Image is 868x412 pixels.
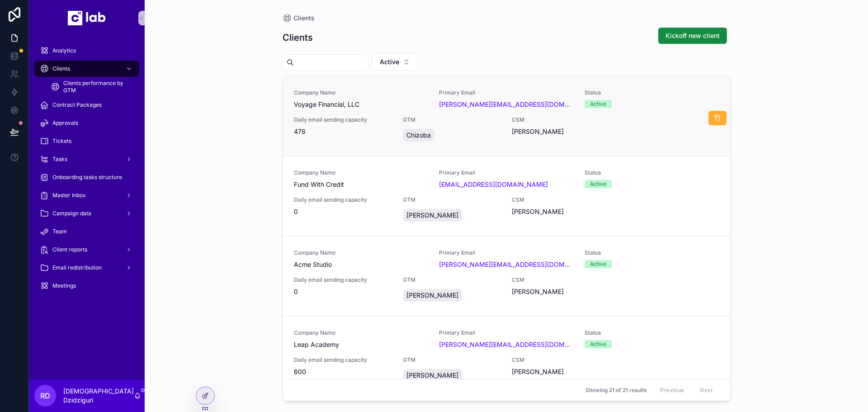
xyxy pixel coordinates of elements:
[658,28,727,44] button: Kickoff new client
[406,291,458,300] span: [PERSON_NAME]
[294,169,429,176] span: Company Name
[29,36,145,306] div: scrollable content
[283,14,315,23] a: Clients
[372,53,418,71] button: Select Button
[403,116,501,123] span: GTM
[406,371,458,380] span: [PERSON_NAME]
[585,169,683,176] span: Status
[52,192,86,199] span: Master Inbox
[294,356,392,364] span: Daily email sending capacity
[52,246,87,253] span: Client reports
[380,57,399,66] span: Active
[512,196,610,204] span: CSM
[585,89,683,96] span: Status
[52,101,102,109] span: Contract Packages
[52,174,122,181] span: Onboarding tasks structure
[439,89,574,96] span: Primary Email
[512,276,610,284] span: CSM
[34,61,139,77] a: Clients
[34,151,139,167] a: Tasks
[294,249,429,256] span: Company Name
[283,236,730,316] a: Company NameAcme StudioPrimary Email[PERSON_NAME][EMAIL_ADDRESS][DOMAIN_NAME]StatusActiveDaily em...
[34,187,139,204] a: Master Inbox
[52,264,102,271] span: Email redistribution
[68,11,106,25] img: App logo
[439,340,574,349] a: [PERSON_NAME][EMAIL_ADDRESS][DOMAIN_NAME]
[294,100,429,109] span: Voyage Financial, LLC
[52,156,67,163] span: Tasks
[34,205,139,222] a: Campaign data
[294,340,429,349] span: Leap Academy
[439,169,574,176] span: Primary Email
[294,116,392,123] span: Daily email sending capacity
[294,276,392,284] span: Daily email sending capacity
[34,43,139,59] a: Analytics
[52,228,67,235] span: Team
[512,207,564,216] span: [PERSON_NAME]
[283,31,313,44] h1: Clients
[406,211,458,220] span: [PERSON_NAME]
[512,367,564,376] span: [PERSON_NAME]
[52,210,91,217] span: Campaign data
[590,340,606,348] div: Active
[294,180,429,189] span: Fund With Credit
[34,97,139,113] a: Contract Packages
[34,115,139,131] a: Approvals
[52,119,78,127] span: Approvals
[590,100,606,108] div: Active
[294,287,392,296] span: 0
[439,249,574,256] span: Primary Email
[403,196,501,204] span: GTM
[294,196,392,204] span: Daily email sending capacity
[590,260,606,268] div: Active
[665,31,720,40] span: Kickoff new client
[439,180,548,189] a: [EMAIL_ADDRESS][DOMAIN_NAME]
[63,80,130,94] span: Clients performance by GTM
[439,329,574,336] span: Primary Email
[52,65,70,72] span: Clients
[294,127,392,136] span: 478
[293,14,315,23] span: Clients
[439,100,574,109] a: [PERSON_NAME][EMAIL_ADDRESS][DOMAIN_NAME]
[585,249,683,256] span: Status
[34,260,139,276] a: Email redistribution
[40,390,50,401] span: RD
[403,276,501,284] span: GTM
[34,133,139,149] a: Tickets
[294,329,429,336] span: Company Name
[34,169,139,185] a: Onboarding tasks structure
[585,329,683,336] span: Status
[585,387,646,394] span: Showing 21 of 21 results
[294,89,429,96] span: Company Name
[283,156,730,236] a: Company NameFund With CreditPrimary Email[EMAIL_ADDRESS][DOMAIN_NAME]StatusActiveDaily email send...
[403,356,501,364] span: GTM
[406,131,431,140] span: Chizoba
[294,367,392,376] span: 600
[512,287,564,296] span: [PERSON_NAME]
[283,316,730,396] a: Company NameLeap AcademyPrimary Email[PERSON_NAME][EMAIL_ADDRESS][DOMAIN_NAME]StatusActiveDaily e...
[34,223,139,240] a: Team
[52,137,71,145] span: Tickets
[63,387,134,405] p: [DEMOGRAPHIC_DATA] Dzidziguri
[512,116,610,123] span: CSM
[439,260,574,269] a: [PERSON_NAME][EMAIL_ADDRESS][DOMAIN_NAME]
[52,282,76,289] span: Meetings
[294,260,429,269] span: Acme Studio
[52,47,76,54] span: Analytics
[512,356,610,364] span: CSM
[34,242,139,258] a: Client reports
[294,207,392,216] span: 0
[283,76,730,156] a: Company NameVoyage Financial, LLCPrimary Email[PERSON_NAME][EMAIL_ADDRESS][DOMAIN_NAME]StatusActi...
[590,180,606,188] div: Active
[34,278,139,294] a: Meetings
[45,79,139,95] a: Clients performance by GTM
[512,127,564,136] span: [PERSON_NAME]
